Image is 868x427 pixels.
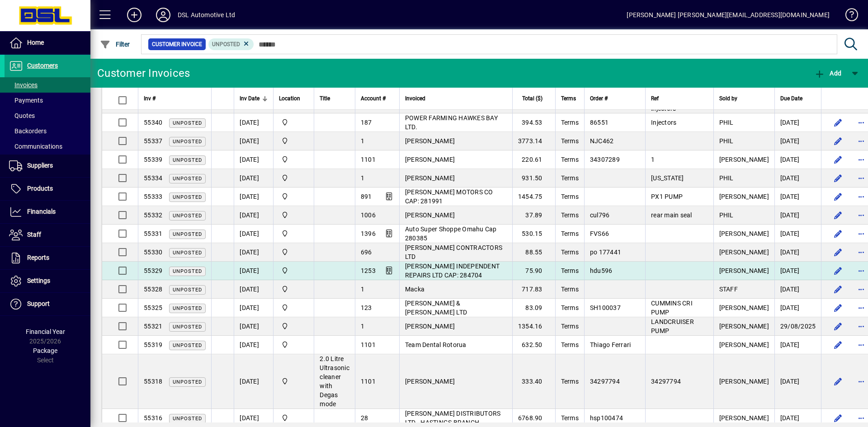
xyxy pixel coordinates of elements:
span: Terms [561,378,579,385]
span: [PERSON_NAME] DISTRIBUTORS LTD - HASTINGS BRANCH [405,410,501,426]
span: Central [279,340,308,350]
span: LANDCRUISER PUMP [651,318,694,334]
span: Unposted [173,268,202,274]
span: Inv # [144,94,156,103]
a: Reports [5,247,90,269]
td: [DATE] [774,336,821,354]
span: 55325 [144,304,162,311]
td: [DATE] [234,354,273,409]
span: Invoices [9,81,38,89]
span: Injectors [651,119,676,126]
button: Edit [830,263,845,278]
span: [PERSON_NAME] [719,341,769,348]
a: Suppliers [5,155,90,177]
span: 55339 [144,156,162,163]
span: 28 [361,414,368,422]
td: [DATE] [774,299,821,317]
td: [DATE] [774,150,821,169]
a: Support [5,293,90,315]
span: Unposted [173,250,202,256]
span: [PERSON_NAME] MOTORS CO CAP: 281991 [405,188,493,205]
button: Edit [830,208,845,222]
span: Central [279,117,308,127]
td: [DATE] [234,188,273,206]
span: Terms [561,156,579,163]
span: 55331 [144,230,162,237]
button: Add [120,7,149,23]
span: 55333 [144,193,162,200]
span: Unposted [173,379,202,385]
span: Suppliers [27,162,53,169]
span: po 177441 [590,249,621,256]
span: Central [279,321,308,331]
span: SH100037 [590,304,621,311]
span: PX1 PUMP [651,193,683,200]
span: 1 [361,286,364,293]
div: DSL Automotive Ltd [178,8,235,22]
span: [PERSON_NAME] [405,323,455,330]
td: [DATE] [234,225,273,243]
span: Total ($) [522,94,542,103]
td: [DATE] [774,169,821,188]
span: 187 [361,119,372,126]
span: Central [279,247,308,257]
span: Home [27,39,44,46]
span: Central [279,413,308,423]
a: Products [5,178,90,200]
span: Terms [561,304,579,311]
td: 717.83 [512,280,555,299]
td: 530.15 [512,225,555,243]
span: PHIL [719,137,734,145]
span: Central [279,192,308,202]
span: Terms [561,323,579,330]
div: Customer Invoices [97,66,190,80]
td: [DATE] [774,225,821,243]
button: Edit [830,282,845,296]
td: [DATE] [774,262,821,280]
button: Edit [830,226,845,241]
td: 88.55 [512,243,555,262]
td: [DATE] [234,280,273,299]
td: [DATE] [234,113,273,132]
span: 1 [361,323,364,330]
span: 55318 [144,378,162,385]
td: 83.09 [512,299,555,317]
span: Terms [561,286,579,293]
span: [PERSON_NAME] [719,249,769,256]
div: Sold by [719,94,769,103]
span: Unposted [173,157,202,163]
span: Terms [561,137,579,145]
span: Financials [27,208,56,215]
button: Edit [830,245,845,259]
td: [DATE] [234,336,273,354]
span: Terms [561,94,576,103]
button: Profile [149,7,178,23]
button: Edit [830,189,845,204]
span: hsp100474 [590,414,623,422]
div: Inv Date [240,94,268,103]
span: Central [279,284,308,294]
span: Terms [561,267,579,274]
span: 55330 [144,249,162,256]
span: [PERSON_NAME] [719,230,769,237]
div: Inv # [144,94,206,103]
span: Terms [561,341,579,348]
span: [PERSON_NAME] [719,304,769,311]
button: Edit [830,300,845,315]
span: 1 [651,156,655,163]
span: Central [279,229,308,239]
span: Quotes [9,112,35,119]
td: [DATE] [234,317,273,336]
td: 632.50 [512,336,555,354]
span: [PERSON_NAME] [719,323,769,330]
div: [PERSON_NAME] [PERSON_NAME][EMAIL_ADDRESS][DOMAIN_NAME] [627,8,830,22]
span: 2.0 Litre Ultrasonic cleaner with Degas mode [320,355,349,408]
td: [DATE] [774,354,821,409]
button: Edit [830,97,845,111]
span: Macka [405,286,425,293]
a: Quotes [5,108,90,123]
span: [PERSON_NAME] [405,156,455,163]
span: PHIL [719,211,734,219]
a: Financials [5,201,90,223]
span: [PERSON_NAME] [719,267,769,274]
